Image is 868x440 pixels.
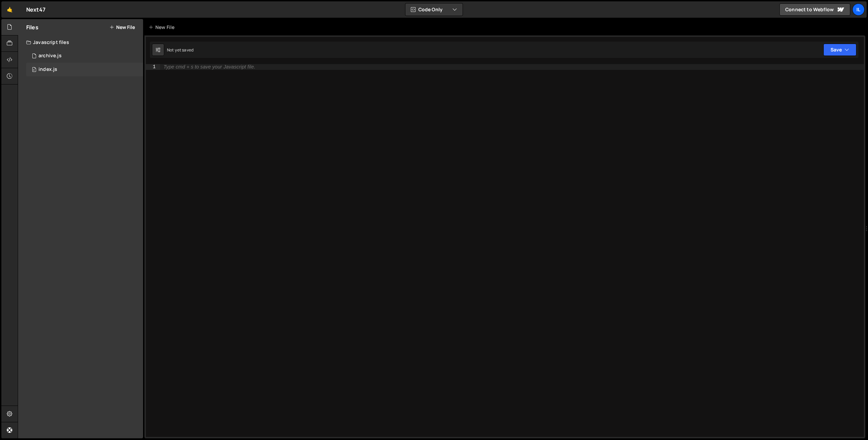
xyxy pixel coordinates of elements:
div: Next47 [26,5,46,14]
div: Not yet saved [167,47,193,53]
div: Javascript files [18,35,143,49]
button: New File [109,25,135,30]
button: Code Only [405,3,463,16]
div: index.js [38,66,57,73]
span: 0 [32,67,36,73]
div: New File [149,24,177,31]
button: Save [823,44,856,56]
a: Connect to Webflow [779,3,850,16]
div: Type cmd + s to save your Javascript file. [164,64,255,70]
a: 🤙 [1,1,18,18]
div: 15629/41420.js [26,63,143,76]
a: Il [852,3,865,16]
div: archive.js [38,53,62,59]
div: 15629/45147.js [26,49,143,63]
h2: Files [26,24,38,31]
div: 1 [146,64,160,70]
